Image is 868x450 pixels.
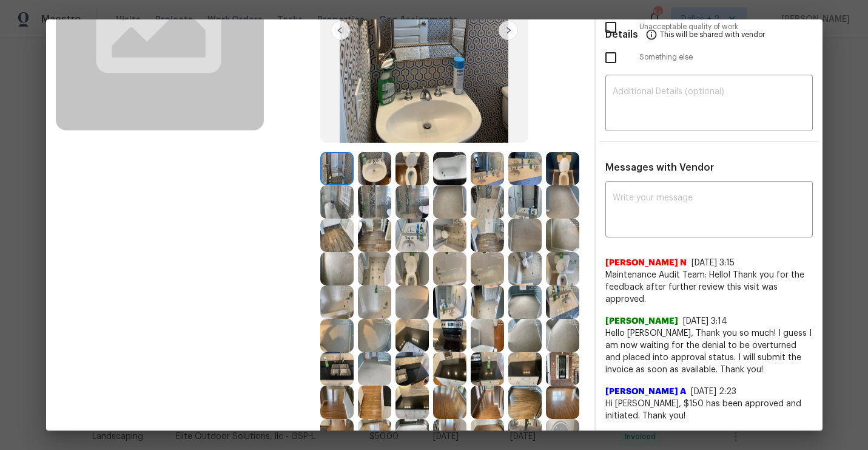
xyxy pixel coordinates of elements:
span: [DATE] 3:15 [691,259,735,267]
span: Hi [PERSON_NAME], $150 has been approved and initiated. Thank you! [605,398,813,422]
img: left-chevron-button-url [331,21,350,40]
span: [DATE] 2:23 [691,387,736,396]
span: Maintenance Audit Team: Hello! Thank you for the feedback after further review this visit was app... [605,269,813,305]
span: [DATE] 3:14 [683,317,727,326]
div: Something else [596,43,823,73]
span: [PERSON_NAME] A [605,386,686,398]
img: right-chevron-button-url [499,21,518,40]
span: [PERSON_NAME] [605,315,678,327]
span: Messages with Vendor [605,163,714,172]
span: Something else [639,52,813,63]
span: This will be shared with vendor [660,19,765,49]
span: [PERSON_NAME] N [605,257,687,269]
span: Hello [PERSON_NAME], Thank you so much! I guess I am now waiting for the denial to be overturned ... [605,327,813,376]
